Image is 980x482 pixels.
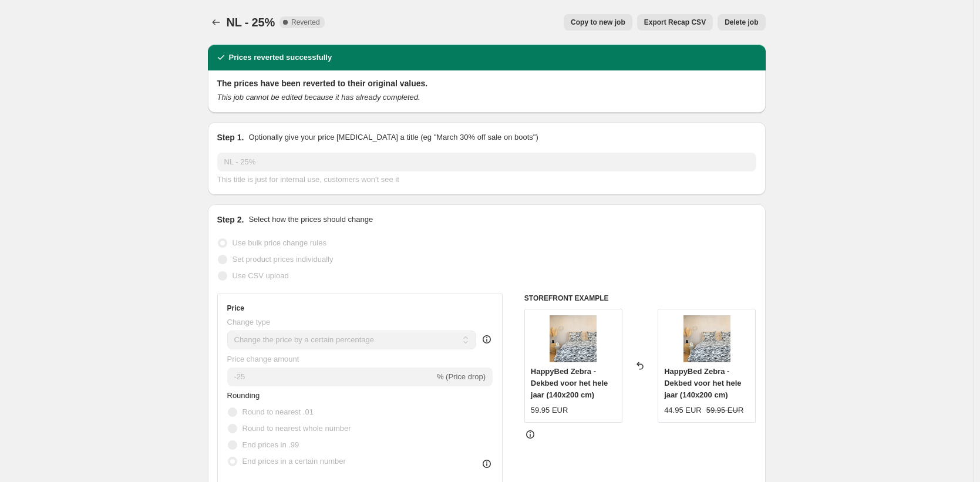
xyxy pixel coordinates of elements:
[706,405,744,416] strike: 59.95 EUR
[227,304,244,313] h3: Price
[718,14,765,31] button: Delete job
[233,271,289,280] span: Use CSV upload
[217,93,420,102] i: This job cannot be edited because it has already completed.
[227,391,260,400] span: Rounding
[217,153,756,171] input: 30% off holiday sale
[243,424,351,433] span: Round to nearest whole number
[291,18,320,27] span: Reverted
[725,18,758,27] span: Delete job
[531,367,608,399] span: HappyBed Zebra - Dekbed voor het hele jaar (140x200 cm)
[217,214,244,225] h2: Step 2.
[208,14,224,31] button: Price change jobs
[227,318,271,326] span: Change type
[227,368,435,386] input: -15
[243,407,314,416] span: Round to nearest .01
[229,52,332,63] h2: Prices reverted successfully
[248,214,373,225] p: Select how the prices should change
[243,457,346,466] span: End prices in a certain number
[683,315,730,362] img: Studiofirst_dekbedzebra_80x.png
[571,18,625,27] span: Copy to new job
[481,333,493,345] div: help
[233,255,334,264] span: Set product prices individually
[233,238,326,247] span: Use bulk price change rules
[637,14,713,31] button: Export Recap CSV
[550,315,597,362] img: Studiofirst_dekbedzebra_80x.png
[217,132,244,143] h2: Step 1.
[217,175,399,184] span: This title is just for internal use, customers won't see it
[227,16,275,29] span: NL - 25%
[524,294,756,303] h6: STOREFRONT EXAMPLE
[564,14,632,31] button: Copy to new job
[243,440,299,449] span: End prices in .99
[531,405,568,416] div: 59.95 EUR
[664,405,702,416] div: 44.95 EUR
[217,77,756,89] h2: The prices have been reverted to their original values.
[248,132,538,143] p: Optionally give your price [MEDICAL_DATA] a title (eg "March 30% off sale on boots")
[644,18,706,27] span: Export Recap CSV
[227,355,299,363] span: Price change amount
[437,372,486,381] span: % (Price drop)
[664,367,741,399] span: HappyBed Zebra - Dekbed voor het hele jaar (140x200 cm)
